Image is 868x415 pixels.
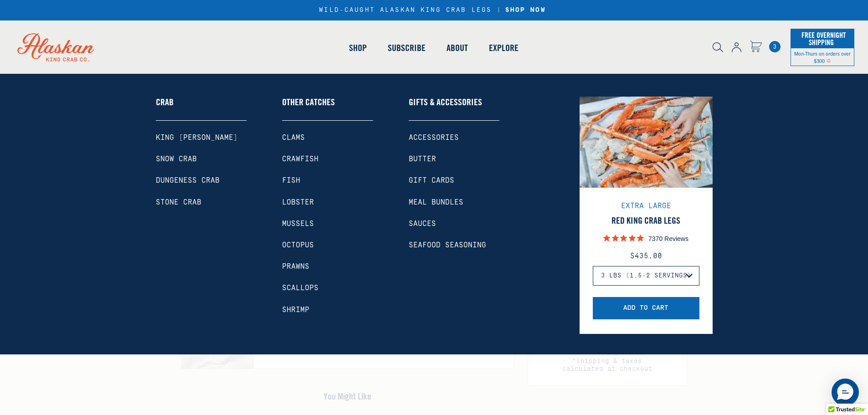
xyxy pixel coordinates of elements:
[282,220,373,228] a: Mussels
[282,241,373,250] a: Octopus
[319,6,549,14] div: WILD-CAUGHT ALASKAN KING CRAB LEGS |
[593,231,699,244] a: 7370 Reviews
[621,202,671,210] span: Extra Large
[156,155,247,164] a: Snow Crab
[282,198,373,207] a: Lobster
[339,22,377,74] a: Shop
[623,304,668,312] span: Add to Cart
[282,97,373,121] a: Other Catches
[282,176,373,185] a: Fish
[282,262,373,271] a: Prawns
[282,133,373,142] a: Clams
[409,241,500,250] a: Seafood Seasoning
[799,28,846,49] span: Free Overnight Shipping
[593,215,699,226] a: Red King Crab Legs
[436,22,478,74] a: About
[282,284,373,292] a: Scallops
[409,220,500,228] a: Sauces
[732,42,741,52] img: account
[502,6,549,14] a: SHOP NOW
[713,42,723,52] img: search
[630,252,662,260] span: $435.00
[409,176,500,185] a: Gift Cards
[377,22,436,74] a: Subscribe
[750,41,762,54] a: Cart
[409,97,500,121] a: Gifts & Accessories
[156,198,247,207] a: Stone Crab
[648,234,688,243] p: 7370 Reviews
[478,22,529,74] a: Explore
[5,20,107,74] img: Alaskan King Crab Co. logo
[409,198,500,207] a: Meal Bundles
[409,155,500,164] a: Butter
[282,155,373,164] a: Crawfish
[603,231,644,244] span: 4.9 out 5 stars rating in total 7370 reviews
[156,97,247,121] a: Crab
[580,76,713,209] img: Red King Crab Legs
[832,379,859,406] div: Messenger Dummy Widget
[505,6,546,14] strong: SHOP NOW
[282,306,373,314] a: Shrimp
[769,41,781,52] span: 3
[769,41,781,52] a: Cart
[794,50,851,64] span: Mon-Thurs on orders over $300
[593,297,699,319] button: Add to Cart
[409,133,500,142] a: Accessories
[593,266,699,286] select: Red King Crab Legs Select
[156,176,247,185] a: Dungeness Crab
[156,133,247,142] a: King [PERSON_NAME]
[827,57,831,64] span: Shipping Notice Icon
